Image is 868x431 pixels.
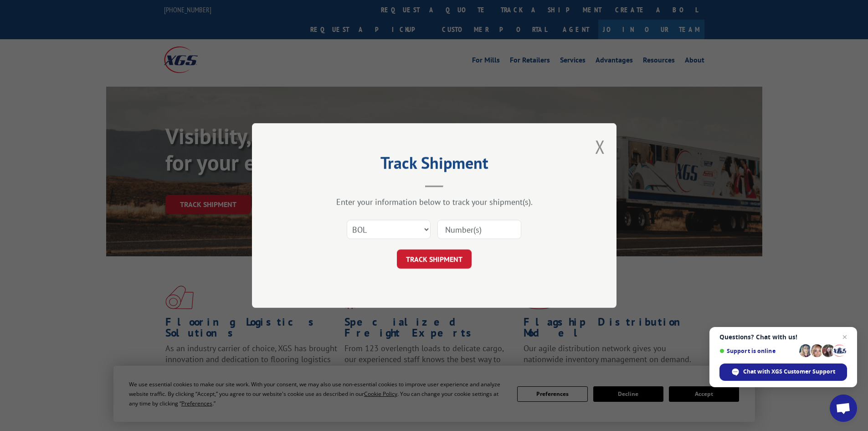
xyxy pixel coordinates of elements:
[719,363,847,381] span: Chat with XGS Customer Support
[298,197,571,207] div: Enter your information below to track your shipment(s).
[719,348,796,354] span: Support is online
[719,333,847,341] span: Questions? Chat with us!
[298,156,571,174] h2: Track Shipment
[397,249,472,269] button: TRACK SHIPMENT
[437,220,521,239] input: Number(s)
[830,395,857,422] a: Open chat
[595,135,605,159] button: Close modal
[743,368,835,376] span: Chat with XGS Customer Support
